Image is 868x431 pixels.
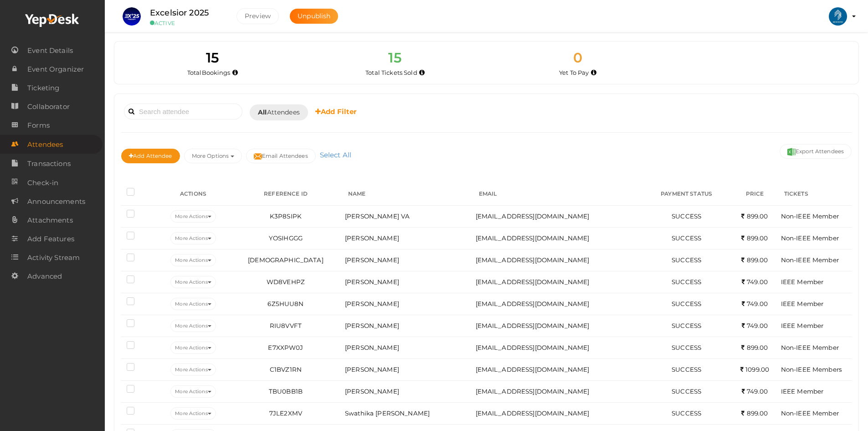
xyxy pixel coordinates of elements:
[232,70,238,75] i: Total number of bookings
[27,155,71,173] span: Transactions
[345,300,399,307] span: [PERSON_NAME]
[672,410,701,417] span: SUCCESS
[672,213,701,220] span: SUCCESS
[780,144,852,159] button: Export Attendees
[388,49,401,66] span: 15
[27,135,63,154] span: Attendees
[170,407,216,420] button: More Actions
[269,410,302,417] span: 7JLE2XMV
[170,320,216,332] button: More Actions
[829,7,847,26] img: ACg8ocIlr20kWlusTYDilfQwsc9vjOYCKrm0LB8zShf3GP8Yo5bmpMCa=s100
[781,388,824,395] span: IEEE Member
[170,298,216,310] button: More Actions
[170,342,216,354] button: More Actions
[419,70,425,75] i: Total number of tickets sold
[27,267,62,286] span: Advanced
[268,344,303,351] span: E7XXPW0J
[365,69,417,76] span: Total Tickets Sold
[741,344,768,351] span: 899.00
[781,234,839,242] span: Non-IEEE Member
[27,211,73,229] span: Attachments
[345,366,399,373] span: [PERSON_NAME]
[345,213,410,220] span: [PERSON_NAME] VA
[781,344,839,351] span: Non-IEEE Member
[781,256,839,264] span: Non-IEEE Member
[202,69,231,76] span: Bookings
[290,9,338,24] button: Unpublish
[476,256,590,264] span: [EMAIL_ADDRESS][DOMAIN_NAME]
[345,410,430,417] span: Swathika [PERSON_NAME]
[236,8,279,24] button: Preview
[27,60,84,78] span: Event Organizer
[264,190,308,197] span: REFERENCE ID
[123,7,141,26] img: IIZWXVCU_small.png
[476,388,590,395] span: [EMAIL_ADDRESS][DOMAIN_NAME]
[345,344,399,351] span: [PERSON_NAME]
[731,183,778,206] th: PRICE
[476,300,590,307] span: [EMAIL_ADDRESS][DOMAIN_NAME]
[781,300,824,307] span: IEEE Member
[270,213,302,220] span: K3P8SIPK
[170,276,216,288] button: More Actions
[170,385,216,398] button: More Actions
[270,322,302,329] span: RIU8VVFT
[781,322,824,329] span: IEEE Member
[258,108,300,117] span: Attendees
[27,116,50,135] span: Forms
[642,183,731,206] th: PAYMENT STATUS
[246,149,316,163] button: Email Attendees
[345,234,399,242] span: [PERSON_NAME]
[184,149,242,163] button: More Options
[150,6,209,20] label: Excelsior 2025
[476,410,590,417] span: [EMAIL_ADDRESS][DOMAIN_NAME]
[298,12,330,20] span: Unpublish
[121,149,180,163] button: Add Attendee
[476,234,590,242] span: [EMAIL_ADDRESS][DOMAIN_NAME]
[150,20,223,26] small: ACTIVE
[742,278,768,286] span: 749.00
[170,363,216,376] button: More Actions
[473,183,642,206] th: EMAIL
[740,366,769,373] span: 1099.00
[315,107,357,116] b: Add Filter
[27,192,85,211] span: Announcements
[269,234,303,242] span: YOSIHGGG
[27,79,59,97] span: Ticketing
[345,278,399,286] span: [PERSON_NAME]
[170,254,216,266] button: More Actions
[781,278,824,286] span: IEEE Member
[345,256,399,264] span: [PERSON_NAME]
[591,70,596,75] i: Accepted and yet to make payment
[270,366,302,373] span: C1BVZ1RN
[158,183,229,206] th: ACTIONS
[559,69,589,76] span: Yet To Pay
[258,108,267,116] b: All
[267,300,303,307] span: 6Z5HUU8N
[27,42,73,60] span: Event Details
[476,322,590,329] span: [EMAIL_ADDRESS][DOMAIN_NAME]
[206,49,219,66] span: 15
[672,322,701,329] span: SUCCESS
[27,249,80,267] span: Activity Stream
[343,183,473,206] th: NAME
[267,278,305,286] span: WD8VEHPZ
[781,410,839,417] span: Non-IEEE Member
[742,300,768,307] span: 749.00
[672,344,701,351] span: SUCCESS
[254,152,262,161] img: mail-filled.svg
[187,69,231,76] span: Total
[27,174,58,192] span: Check-in
[573,49,582,66] span: 0
[476,213,590,220] span: [EMAIL_ADDRESS][DOMAIN_NAME]
[672,366,701,373] span: SUCCESS
[269,388,303,395] span: TBU0BB1B
[741,213,768,220] span: 899.00
[741,256,768,264] span: 899.00
[345,322,399,329] span: [PERSON_NAME]
[672,256,701,264] span: SUCCESS
[27,230,74,248] span: Add Features
[476,366,590,373] span: [EMAIL_ADDRESS][DOMAIN_NAME]
[27,98,70,116] span: Collaborator
[787,148,796,156] img: excel.svg
[170,232,216,244] button: More Actions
